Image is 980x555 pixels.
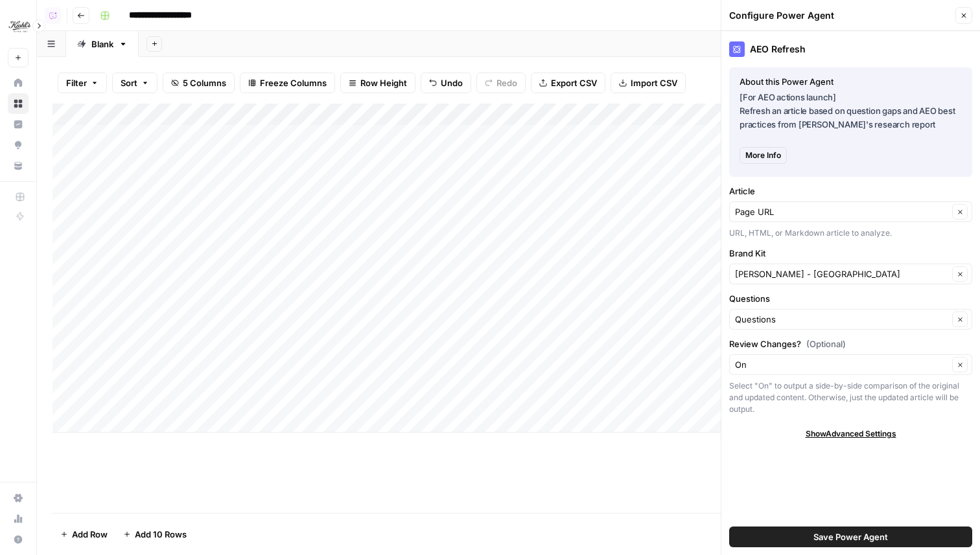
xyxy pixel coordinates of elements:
[735,358,948,371] input: On
[631,76,677,89] span: Import CSV
[52,524,115,545] button: Add Row
[611,73,686,93] button: Import CSV
[551,76,597,89] span: Export CSV
[531,73,605,93] button: Export CSV
[735,313,948,326] input: Questions
[745,150,781,161] span: More Info
[8,73,29,93] a: Home
[91,38,113,51] div: Blank
[729,185,972,198] label: Article
[8,93,29,114] a: Browse
[115,524,194,545] button: Add 10 Rows
[8,10,29,43] button: Workspace: Kiehls
[729,247,972,260] label: Brand Kit
[163,73,235,93] button: 5 Columns
[360,76,407,89] span: Row Height
[121,76,137,89] span: Sort
[183,76,226,89] span: 5 Columns
[8,135,29,155] a: Opportunities
[729,41,972,57] div: AEO Refresh
[729,380,972,415] div: Select "On" to output a side-by-side comparison of the original and updated content. Otherwise, j...
[58,73,107,93] button: Filter
[735,267,948,280] input: Kiehl's - UK
[476,73,526,93] button: Redo
[72,528,108,541] span: Add Row
[740,75,962,88] div: About this Power Agent
[8,508,29,529] a: Usage
[740,147,787,164] button: More Info
[340,73,415,93] button: Row Height
[8,15,31,38] img: Kiehls Logo
[421,73,471,93] button: Undo
[8,114,29,135] a: Insights
[441,76,463,89] span: Undo
[496,76,517,89] span: Redo
[735,205,948,218] input: Page URL
[8,488,29,508] a: Settings
[66,76,87,89] span: Filter
[135,528,187,541] span: Add 10 Rows
[8,529,29,550] button: Help + Support
[729,292,972,305] label: Questions
[806,428,896,440] span: Show Advanced Settings
[260,76,327,89] span: Freeze Columns
[740,91,962,131] p: [For AEO actions launch] Refresh an article based on question gaps and AEO best practices from [P...
[729,527,972,547] button: Save Power Agent
[240,73,335,93] button: Freeze Columns
[806,337,846,350] span: (Optional)
[729,337,972,350] label: Review Changes?
[813,530,888,543] span: Save Power Agent
[729,227,972,239] div: URL, HTML, or Markdown article to analyze.
[8,155,29,176] a: Your Data
[66,31,139,57] a: Blank
[112,73,157,93] button: Sort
